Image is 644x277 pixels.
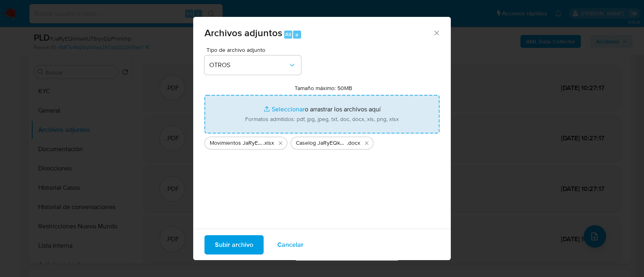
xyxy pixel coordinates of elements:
span: Alt [285,31,291,38]
ul: Archivos seleccionados [204,133,440,150]
span: Archivos adjuntos [204,26,282,40]
span: Cancelar [277,236,303,254]
span: Caselog JaRyEQkNwMJ7SryvDpFhmVnp_2025_06_18_20_11_15 [296,139,347,147]
span: Movimientos JaRyEQkNwMJ7SryvDpFhmVnp_2025_06_18_20_11_15 [210,139,263,147]
span: Subir archivo [215,236,253,254]
button: Eliminar Caselog JaRyEQkNwMJ7SryvDpFhmVnp_2025_06_18_20_11_15.docx [362,138,372,148]
span: Tipo de archivo adjunto [206,47,303,53]
button: Cancelar [267,235,314,254]
span: a [295,31,298,38]
span: .xlsx [263,139,274,147]
label: Tamaño máximo: 50MB [295,84,352,92]
span: .docx [347,139,360,147]
button: Eliminar Movimientos JaRyEQkNwMJ7SryvDpFhmVnp_2025_06_18_20_11_15.xlsx [276,138,285,148]
button: Cerrar [433,29,440,36]
span: OTROS [209,61,288,69]
button: OTROS [204,55,301,75]
button: Subir archivo [204,235,264,254]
